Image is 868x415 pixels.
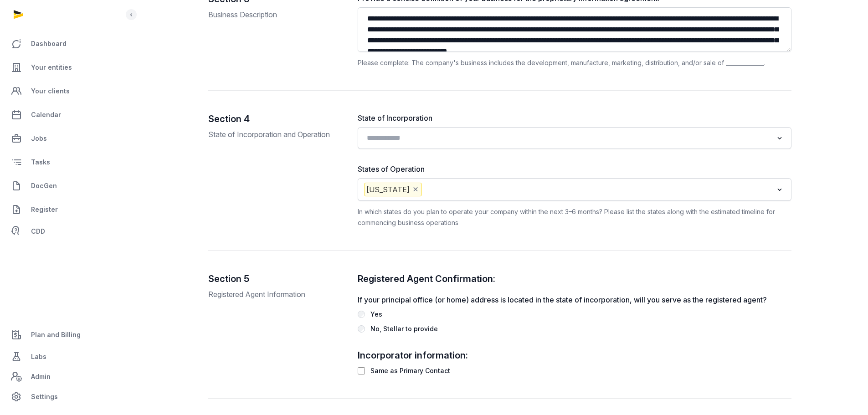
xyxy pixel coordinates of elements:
[358,349,791,362] h2: Incorporator information:
[362,181,787,198] div: Search for option
[208,289,343,300] p: Registered Agent Information
[370,323,438,334] div: No, Stellar to provide
[7,104,123,126] a: Calendar
[31,371,51,382] span: Admin
[7,346,123,368] a: Labs
[208,9,343,20] p: Business Description
[31,204,58,215] span: Register
[358,272,791,285] h2: Registered Agent Confirmation:
[7,128,123,149] a: Jobs
[358,57,791,68] div: Please complete: The company's business includes the development, manufacture, marketing, distrib...
[363,132,773,144] input: Search for option
[7,80,123,102] a: Your clients
[31,157,50,168] span: Tasks
[411,183,420,196] button: Deselect California
[364,183,422,196] span: [US_STATE]
[7,222,123,241] a: CDD
[7,56,123,78] a: Your entities
[362,130,787,146] div: Search for option
[31,133,47,144] span: Jobs
[358,113,791,123] label: State of Incorporation
[31,38,67,49] span: Dashboard
[31,329,81,340] span: Plan and Billing
[7,368,123,386] a: Admin
[358,294,791,305] label: If your principal office (or home) address is located in the state of incorporation, will you ser...
[358,164,791,174] label: States of Operation
[424,183,773,196] input: Search for option
[370,309,382,320] div: Yes
[7,33,123,55] a: Dashboard
[31,180,57,191] span: DocGen
[7,175,123,197] a: DocGen
[7,324,123,346] a: Plan and Billing
[208,113,343,125] h2: Section 4
[31,351,46,362] span: Labs
[31,86,70,97] span: Your clients
[208,129,343,140] p: State of Incorporation and Operation
[31,391,58,402] span: Settings
[358,325,365,333] input: No, Stellar to provide
[31,226,45,237] span: CDD
[31,62,72,73] span: Your entities
[7,199,123,220] a: Register
[358,206,791,228] div: In which states do you plan to operate your company within the next 3–6 months? Please list the s...
[7,386,123,408] a: Settings
[7,151,123,173] a: Tasks
[208,272,343,285] h2: Section 5
[31,109,61,120] span: Calendar
[358,311,365,318] input: Yes
[358,367,365,374] input: Same as Primary Contact
[370,365,450,376] div: Same as Primary Contact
